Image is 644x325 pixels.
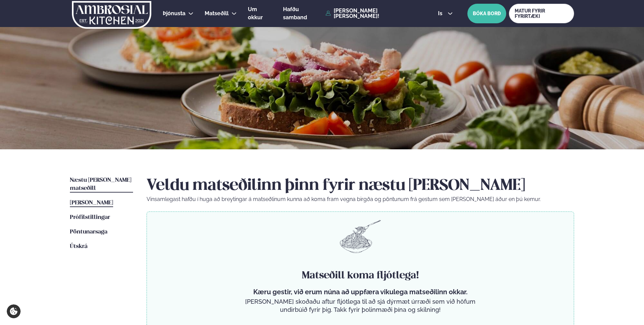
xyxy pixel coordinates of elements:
span: is [438,11,444,16]
a: [PERSON_NAME] [PERSON_NAME]! [326,8,422,19]
a: Cookie settings [7,304,21,318]
span: Þjónusta [163,10,185,17]
img: pasta [340,220,381,253]
a: MATUR FYRIR FYRIRTÆKI [509,4,574,23]
span: Hafðu samband [283,6,307,21]
a: Matseðill [205,9,229,18]
button: BÓKA BORÐ [467,4,506,23]
h4: Matseðill koma fljótlega! [242,269,478,282]
h2: Veldu matseðilinn þinn fyrir næstu [PERSON_NAME] [147,176,574,195]
span: Útskrá [70,244,87,249]
span: [PERSON_NAME] [70,200,113,206]
span: Pöntunarsaga [70,229,107,235]
a: Hafðu samband [283,5,322,22]
a: [PERSON_NAME] [70,199,113,207]
p: Vinsamlegast hafðu í huga að breytingar á matseðlinum kunna að koma fram vegna birgða og pöntunum... [147,195,574,203]
a: Útskrá [70,243,87,251]
a: Um okkur [248,5,272,22]
a: Prófílstillingar [70,214,110,222]
img: logo [71,1,152,29]
p: [PERSON_NAME] skoðaðu aftur fljótlega til að sjá dýrmæt úrræði sem við höfum undirbúið fyrir þig.... [242,298,478,314]
span: Næstu [PERSON_NAME] matseðill [70,177,131,191]
span: Matseðill [205,10,229,17]
span: Prófílstillingar [70,215,110,220]
button: is [433,11,458,16]
a: Þjónusta [163,9,185,18]
span: Um okkur [248,6,263,21]
a: Næstu [PERSON_NAME] matseðill [70,176,133,193]
p: Kæru gestir, við erum núna að uppfæra vikulega matseðilinn okkar. [242,288,478,296]
a: Pöntunarsaga [70,228,107,236]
